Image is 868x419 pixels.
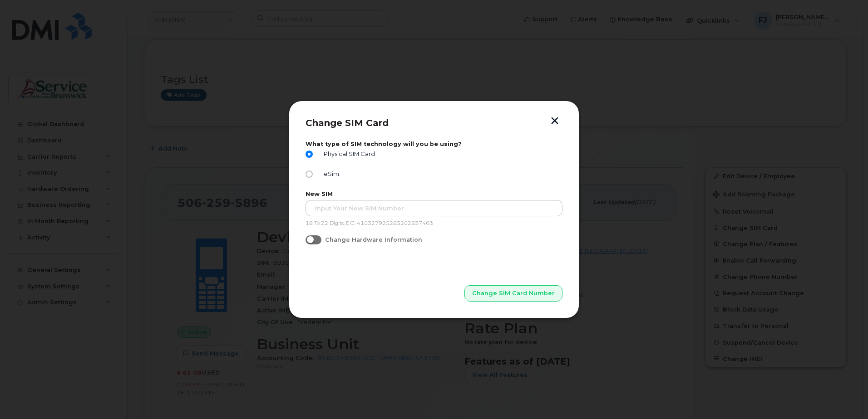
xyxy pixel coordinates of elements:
button: Change SIM Card Number [464,285,562,302]
label: New SIM [306,190,562,197]
input: Change Hardware Information [306,235,313,243]
span: eSim [320,171,339,177]
label: What type of SIM technology will you be using? [306,141,562,147]
span: Change SIM Card Number [472,289,555,297]
span: Change SIM Card [306,117,389,128]
input: Input Your New SIM Number [306,200,562,216]
input: eSim [306,171,313,178]
p: 18 To 22 Digits, E.G. 410327925283202837463 [306,220,562,227]
span: Change Hardware Information [325,236,422,243]
input: Physical SIM Card [306,151,313,158]
span: Physical SIM Card [320,151,375,157]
